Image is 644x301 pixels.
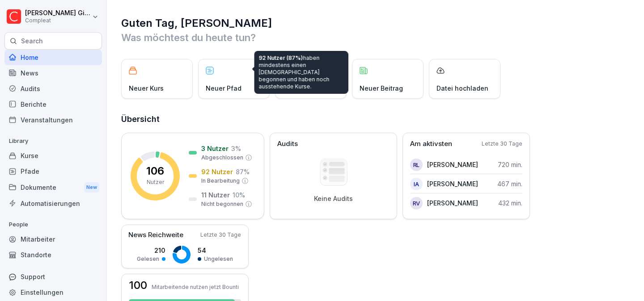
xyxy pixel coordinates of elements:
[4,247,102,263] a: Standorte
[137,246,165,255] p: 210
[360,84,403,93] p: Neuer Beitrag
[498,198,522,208] p: 432 min.
[201,190,230,200] p: 11 Nutzer
[259,54,303,61] span: 92 Nutzer (87%)
[128,230,183,240] p: News Reichweite
[4,112,102,128] a: Veranstaltungen
[427,198,478,208] p: [PERSON_NAME]
[201,200,243,208] p: Nicht begonnen
[201,144,229,153] p: 3 Nutzer
[4,179,102,196] div: Dokumente
[121,30,631,45] p: Was möchtest du heute tun?
[200,231,241,239] p: Letzte 30 Tage
[427,179,478,188] p: [PERSON_NAME]
[201,154,243,162] p: Abgeschlossen
[4,96,102,112] a: Berichte
[4,179,102,196] a: DokumenteNew
[146,166,164,176] p: 106
[147,178,164,186] p: Nutzer
[4,50,102,65] a: Home
[137,255,159,263] p: Gelesen
[314,195,353,203] p: Keine Audits
[198,246,233,255] p: 54
[201,177,240,185] p: In Bearbeitung
[497,179,522,188] p: 467 min.
[4,269,102,284] div: Support
[204,255,233,263] p: Ungelesen
[436,84,488,93] p: Datei hochladen
[4,217,102,232] p: People
[4,148,102,163] a: Kurse
[129,280,147,291] h3: 100
[410,159,423,171] div: RL
[25,9,90,17] p: [PERSON_NAME] Gimpel
[231,144,241,153] p: 3 %
[4,134,102,148] p: Library
[4,81,102,96] a: Audits
[25,17,90,24] p: Compleat
[482,140,522,148] p: Letzte 30 Tage
[121,16,631,30] h1: Guten Tag, [PERSON_NAME]
[129,84,164,93] p: Neuer Kurs
[21,37,43,46] p: Search
[410,197,423,209] div: RV
[233,190,245,200] p: 10 %
[4,284,102,300] a: Einstellungen
[498,160,522,169] p: 720 min.
[427,160,478,169] p: [PERSON_NAME]
[4,231,102,247] a: Mitarbeiter
[121,113,631,125] h2: Übersicht
[410,178,423,190] div: IA
[4,65,102,81] a: News
[236,167,250,176] p: 87 %
[277,139,298,149] p: Audits
[410,139,452,149] p: Am aktivsten
[84,182,99,192] div: New
[152,284,239,290] p: Mitarbeitende nutzen jetzt Bounti
[4,163,102,179] a: Pfade
[4,196,102,211] a: Automatisierungen
[206,84,241,93] p: Neuer Pfad
[254,51,348,94] div: haben mindestens einen [DEMOGRAPHIC_DATA] begonnen und haben noch ausstehende Kurse.
[201,167,233,176] p: 92 Nutzer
